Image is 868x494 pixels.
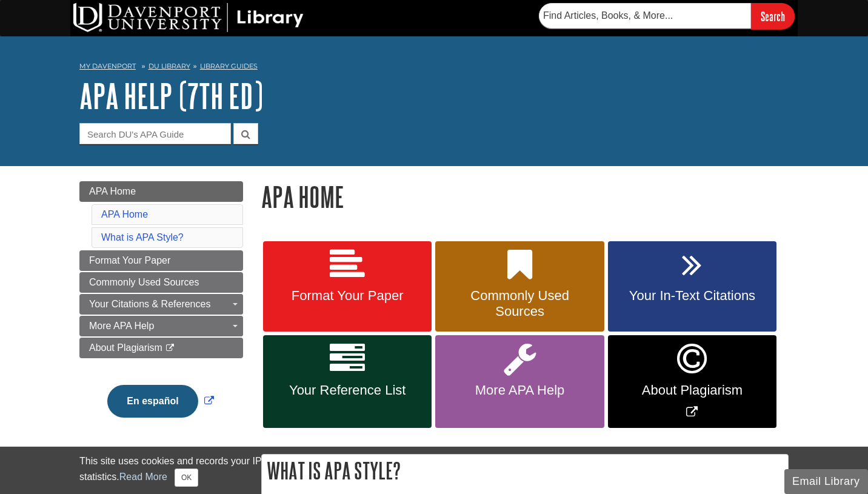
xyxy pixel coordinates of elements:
[79,181,243,438] div: Guide Page Menu
[784,469,868,494] button: Email Library
[89,277,199,287] span: Commonly Used Sources
[444,382,595,398] span: More APA Help
[608,241,776,332] a: Your In-Text Citations
[89,321,154,331] span: More APA Help
[608,335,776,428] a: Link opens in new window
[200,62,258,70] a: Library Guides
[79,181,243,202] a: APA Home
[539,3,751,28] input: Find Articles, Books, & More...
[89,342,162,353] span: About Plagiarism
[751,3,795,29] input: Search
[175,469,198,487] button: Close
[79,272,243,293] a: Commonly Used Sources
[79,58,789,78] nav: breadcrumb
[272,288,422,304] span: Format Your Paper
[79,250,243,271] a: Format Your Paper
[104,396,216,406] a: Link opens in new window
[79,294,243,315] a: Your Citations & References
[272,382,422,398] span: Your Reference List
[617,288,767,304] span: Your In-Text Citations
[262,455,788,487] h2: What is APA Style?
[149,62,190,70] a: DU Library
[89,255,170,265] span: Format Your Paper
[73,3,304,32] img: DU Library
[107,385,198,418] button: En español
[261,181,789,212] h1: APA Home
[79,316,243,336] a: More APA Help
[79,338,243,358] a: About Plagiarism
[617,382,767,398] span: About Plagiarism
[79,77,263,115] a: APA Help (7th Ed)
[539,3,795,29] form: Searches DU Library's articles, books, and more
[263,241,432,332] a: Format Your Paper
[101,209,148,219] a: APA Home
[444,288,595,319] span: Commonly Used Sources
[435,241,604,332] a: Commonly Used Sources
[79,123,231,144] input: Search DU's APA Guide
[101,232,184,242] a: What is APA Style?
[89,299,210,309] span: Your Citations & References
[435,335,604,428] a: More APA Help
[79,454,789,487] div: This site uses cookies and records your IP address for usage statistics. Additionally, we use Goo...
[119,472,167,482] a: Read More
[263,335,432,428] a: Your Reference List
[79,61,136,72] a: My Davenport
[89,186,136,196] span: APA Home
[165,344,175,352] i: This link opens in a new window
